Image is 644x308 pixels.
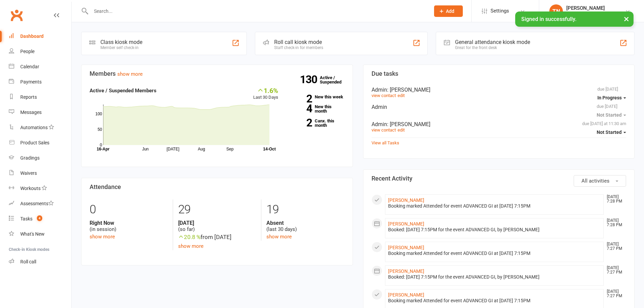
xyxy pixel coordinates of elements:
a: 130Active / Suspended [320,70,350,89]
div: ONYX BRAZILIAN JIU JITSU [566,11,625,17]
div: from [DATE] [178,233,256,242]
div: Admin [372,121,626,127]
a: show more [266,234,292,240]
a: show more [117,71,143,77]
span: 20.8 % [178,234,200,240]
a: People [9,44,71,59]
strong: 2 [288,118,312,128]
div: Workouts [20,186,41,191]
h3: Attendance [90,184,344,190]
a: 2Canx. this month [288,119,344,127]
div: 29 [178,199,256,220]
a: edit [398,127,405,133]
div: Last 30 Days [253,87,278,101]
a: [PERSON_NAME] [388,268,424,274]
div: Booking marked Attended for event ADVANCED GI at [DATE] 7:15PM [388,203,601,209]
a: Workouts [9,181,71,196]
div: Calendar [20,64,39,69]
h3: Due tasks [372,70,626,77]
div: (last 30 days) [266,220,344,233]
time: [DATE] 7:28 PM [603,218,626,227]
div: Roll call [20,259,36,264]
a: edit [398,93,405,98]
a: Calendar [9,59,71,74]
div: Booking marked Attended for event ADVANCED GI at [DATE] 7:15PM [388,298,601,304]
div: Reports [20,94,37,100]
div: Gradings [20,155,40,161]
div: General attendance kiosk mode [455,39,530,45]
input: Search... [89,6,425,16]
a: What's New [9,227,71,242]
time: [DATE] 7:27 PM [603,242,626,251]
div: What's New [20,231,45,237]
a: Automations [9,120,71,135]
div: [PERSON_NAME] [566,5,625,11]
div: Admin [372,87,626,93]
a: 4New this month [288,104,344,113]
strong: 130 [300,74,320,85]
span: Signed in successfully. [521,16,576,22]
span: : [PERSON_NAME] [387,87,430,93]
a: Assessments [9,196,71,211]
a: view contact [372,127,396,133]
div: Dashboard [20,33,44,39]
a: Payments [9,74,71,90]
h3: Recent Activity [372,175,626,182]
span: Settings [491,3,509,19]
div: Payments [20,79,42,85]
div: 0 [90,199,168,220]
div: People [20,49,34,54]
a: show more [178,243,204,249]
a: [PERSON_NAME] [388,221,424,227]
strong: Active / Suspended Members [90,88,157,94]
span: Not Started [597,129,622,135]
strong: 4 [288,103,312,114]
div: Automations [20,125,48,130]
button: All activities [574,175,626,187]
div: 1.6% [253,87,278,94]
div: Class kiosk mode [100,39,142,45]
div: (so far) [178,220,256,233]
a: View all Tasks [372,140,399,145]
h3: Members [90,70,344,77]
span: : [PERSON_NAME] [387,121,430,127]
button: × [620,11,633,26]
div: Member self check-in [100,45,142,50]
button: Add [434,5,463,17]
button: Not Started [597,126,626,138]
a: Waivers [9,166,71,181]
div: Booked: [DATE] 7:15PM for the event ADVANCED GI, by [PERSON_NAME] [388,227,601,233]
div: Staff check-in for members [274,45,323,50]
a: Dashboard [9,29,71,44]
div: Great for the front desk [455,45,530,50]
a: view contact [372,93,396,98]
span: All activities [581,178,610,184]
div: Waivers [20,170,37,176]
button: In Progress [597,92,626,104]
a: Gradings [9,150,71,166]
a: [PERSON_NAME] [388,197,424,203]
a: Roll call [9,254,71,269]
div: 19 [266,199,344,220]
div: Tasks [20,216,32,221]
span: In Progress [597,95,622,100]
a: Tasks 4 [9,211,71,227]
a: show more [90,234,115,240]
div: Roll call kiosk mode [274,39,323,45]
div: TN [549,4,563,18]
div: Product Sales [20,140,49,145]
a: 2New this week [288,95,344,99]
a: Messages [9,105,71,120]
a: Clubworx [8,7,25,24]
a: Reports [9,90,71,105]
div: Messages [20,110,42,115]
time: [DATE] 7:27 PM [603,266,626,275]
div: Booking marked Attended for event ADVANCED GI at [DATE] 7:15PM [388,251,601,256]
a: [PERSON_NAME] [388,245,424,250]
strong: [DATE] [178,220,256,226]
strong: Absent [266,220,344,226]
div: Assessments [20,201,54,206]
strong: 2 [288,94,312,104]
div: (in session) [90,220,168,233]
a: Product Sales [9,135,71,150]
